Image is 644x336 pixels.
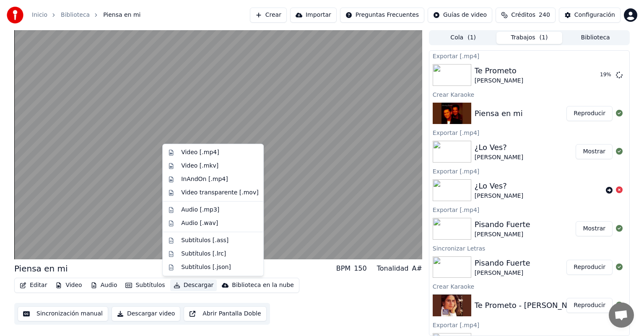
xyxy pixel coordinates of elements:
div: Exportar [.mp4] [429,320,629,330]
button: Crear [250,8,287,23]
div: Video transparente [.mov] [181,189,258,197]
span: ( 1 ) [540,34,548,42]
div: Crear Karaoke [429,281,629,291]
button: Configuración [559,8,621,23]
button: Abrir Pantalla Doble [184,306,266,321]
div: Exportar [.mp4] [429,51,629,61]
a: Biblioteca [61,11,90,19]
button: Reproducir [566,260,613,275]
div: 150 [354,264,367,274]
button: Mostrar [576,144,613,159]
div: Chat abierto [609,302,634,328]
button: Descargar video [112,306,180,321]
div: 19 % [600,72,613,78]
div: Video [.mp4] [181,148,219,157]
button: Reproducir [566,298,613,313]
div: BPM [336,264,351,274]
div: [PERSON_NAME] [475,192,523,200]
div: Exportar [.mp4] [429,204,629,215]
div: ¿Lo Ves? [475,180,523,192]
div: [PERSON_NAME] [475,269,530,277]
span: Créditos [511,11,535,19]
div: Pisando Fuerte [475,219,530,230]
div: Te Prometo - [PERSON_NAME] [475,300,587,311]
div: ¿Lo Ves? [475,142,523,153]
div: InAndOn [.mp4] [181,175,228,184]
div: [PERSON_NAME] [475,77,523,85]
div: Pisando Fuerte [475,257,530,269]
a: Inicio [32,11,47,19]
div: Subtítulos [.ass] [181,236,229,245]
button: Trabajos [496,32,563,44]
button: Editar [16,279,50,291]
div: Video [.mkv] [181,162,218,170]
button: Créditos240 [496,8,556,23]
button: Audio [87,279,121,291]
div: Te Prometo [475,65,523,77]
div: Audio [.wav] [181,219,218,227]
div: Subtítulos [.lrc] [181,250,226,258]
button: Subtítulos [122,279,168,291]
button: Cola [430,32,496,44]
div: Configuración [574,11,615,19]
div: [PERSON_NAME] [475,230,530,239]
button: Preguntas Frecuentes [340,8,424,23]
button: Biblioteca [562,32,628,44]
span: ( 1 ) [467,34,476,42]
div: Audio [.mp3] [181,206,219,214]
span: 240 [539,11,550,19]
button: Video [52,279,85,291]
div: Biblioteca en la nube [232,281,294,289]
button: Mostrar [576,221,613,236]
div: Exportar [.mp4] [429,166,629,176]
div: Tonalidad [377,264,409,274]
span: Piensa en mi [103,11,140,19]
button: Descargar [170,279,217,291]
div: Piensa en mi [14,263,68,274]
nav: breadcrumb [32,11,140,19]
div: Crear Karaoke [429,89,629,99]
button: Reproducir [566,106,613,121]
div: Piensa en mi [475,108,523,119]
button: Sincronización manual [18,306,108,321]
div: Exportar [.mp4] [429,127,629,137]
button: Importar [290,8,337,23]
img: youka [7,7,23,23]
div: Subtítulos [.json] [181,263,231,271]
div: Sincronizar Letras [429,243,629,253]
button: Guías de video [428,8,492,23]
div: [PERSON_NAME] [475,153,523,162]
div: A# [412,264,422,274]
